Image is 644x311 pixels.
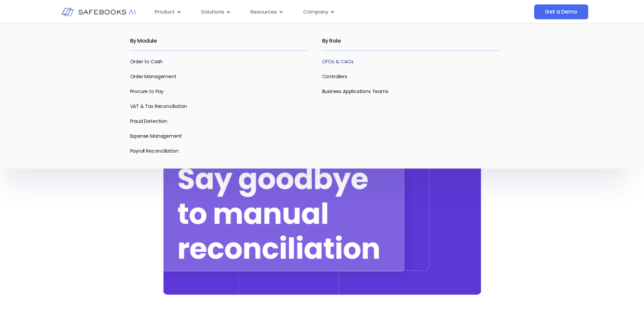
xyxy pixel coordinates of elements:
span: Resources [251,8,277,16]
a: Expense Management [130,133,182,139]
h2: By Module [130,31,309,50]
a: Fraud Detection [130,118,167,125]
a: Payroll Reconciliation [130,148,178,154]
div: Menu Toggle [149,5,467,19]
a: Order to Cash [130,58,163,65]
span: Get a Demo [545,8,577,15]
h2: By Role [322,31,501,50]
a: Procure to Pay [130,88,164,95]
a: Controllers [322,73,347,80]
a: Business Applications Teams [322,88,388,95]
a: Get a Demo [534,4,588,19]
a: VAT & Tax Reconciliation [130,103,187,110]
a: CFOs & CAOs [322,58,354,65]
span: Solutions [201,8,224,16]
a: Order Management [130,73,176,80]
img: a purple square with the words say goodbye to manual recondation [163,133,482,295]
nav: Menu [149,5,467,19]
span: Product [155,8,175,16]
span: Company [303,8,328,16]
